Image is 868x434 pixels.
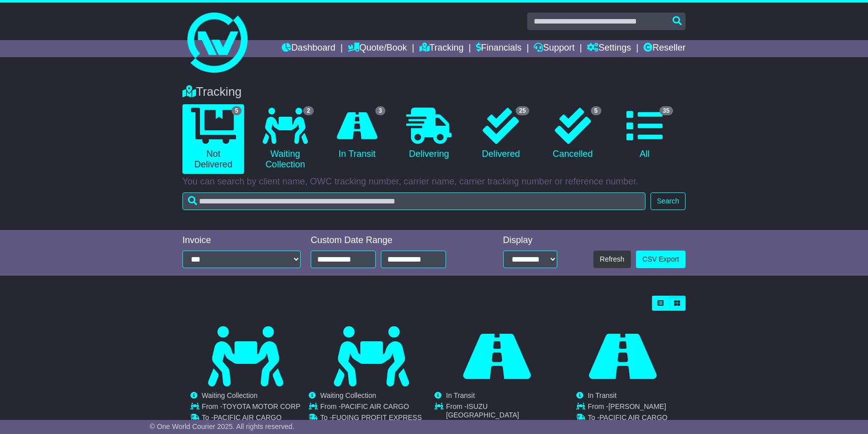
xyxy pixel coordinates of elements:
[660,106,673,115] span: 35
[254,104,316,174] a: 2 Waiting Collection
[341,402,409,410] span: PACIFIC AIR CARGO
[182,104,244,174] a: 5 Not Delivered
[534,40,574,57] a: Support
[348,40,407,57] a: Quote/Book
[202,413,301,424] td: To -
[588,391,617,399] span: In Transit
[593,251,631,268] button: Refresh
[542,104,603,163] a: 5 Cancelled
[320,413,433,433] td: To -
[223,402,301,410] span: TOYOTA MOTOR CORP
[516,106,529,115] span: 25
[232,106,242,115] span: 5
[202,391,258,399] span: Waiting Collection
[398,104,460,163] a: Delivering
[636,251,686,268] a: CSV Export
[650,192,686,210] button: Search
[446,402,519,419] span: ISUZU [GEOGRAPHIC_DATA]
[182,235,301,246] div: Invoice
[320,413,422,430] span: FUQING PROFIT EXPRESS TRADE CO LTD
[446,402,559,422] td: From -
[446,391,475,399] span: In Transit
[150,422,295,430] span: © One World Courier 2025. All rights reserved.
[476,40,522,57] a: Financials
[591,106,601,115] span: 5
[202,402,301,413] td: From -
[375,106,386,115] span: 3
[320,402,433,413] td: From -
[326,104,388,163] a: 3 In Transit
[587,40,631,57] a: Settings
[470,104,532,163] a: 25 Delivered
[320,391,376,399] span: Waiting Collection
[311,235,472,246] div: Custom Date Range
[503,235,557,246] div: Display
[588,413,670,424] td: To -
[419,40,464,57] a: Tracking
[608,402,666,410] span: [PERSON_NAME]
[213,413,282,421] span: PACIFIC AIR CARGO
[182,176,686,187] p: You can search by client name, OWC tracking number, carrier name, carrier tracking number or refe...
[643,40,686,57] a: Reseller
[177,85,691,99] div: Tracking
[599,413,668,421] span: PACIFIC AIR CARGO
[588,402,670,413] td: From -
[303,106,314,115] span: 2
[614,104,676,163] a: 35 All
[282,40,335,57] a: Dashboard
